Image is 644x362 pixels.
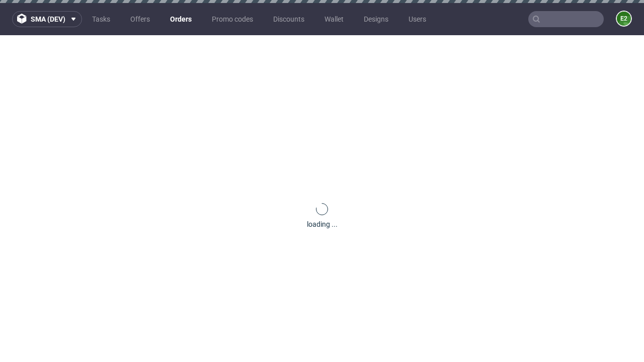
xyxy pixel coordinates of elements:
a: Users [403,11,432,27]
div: loading ... [307,219,338,229]
button: sma (dev) [12,11,82,27]
a: Orders [164,11,198,27]
a: Designs [358,11,394,27]
a: Tasks [86,11,116,27]
span: sma (dev) [31,16,65,23]
figcaption: e2 [617,12,631,26]
a: Offers [124,11,156,27]
a: Discounts [267,11,310,27]
a: Promo codes [206,11,259,27]
a: Wallet [318,11,350,27]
